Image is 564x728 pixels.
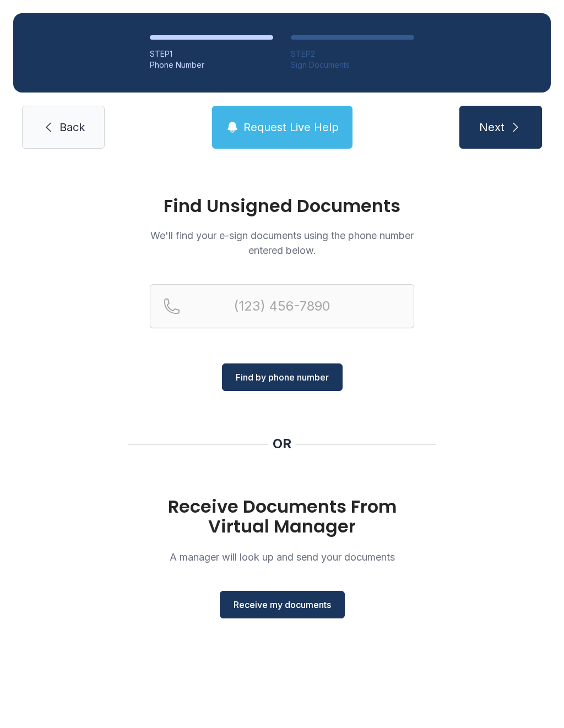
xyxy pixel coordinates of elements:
h1: Receive Documents From Virtual Manager [150,497,414,536]
span: Request Live Help [243,119,339,135]
div: STEP 2 [291,48,414,59]
span: Next [479,119,505,135]
span: Receive my documents [234,598,331,611]
h1: Find Unsigned Documents [150,197,414,215]
p: We'll find your e-sign documents using the phone number entered below. [150,228,414,258]
span: Find by phone number [236,371,329,384]
span: Back [59,119,85,135]
div: STEP 1 [150,48,273,59]
div: Phone Number [150,59,273,70]
input: Reservation phone number [150,284,414,328]
div: Sign Documents [291,59,414,70]
p: A manager will look up and send your documents [150,550,414,564]
div: OR [273,435,291,453]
